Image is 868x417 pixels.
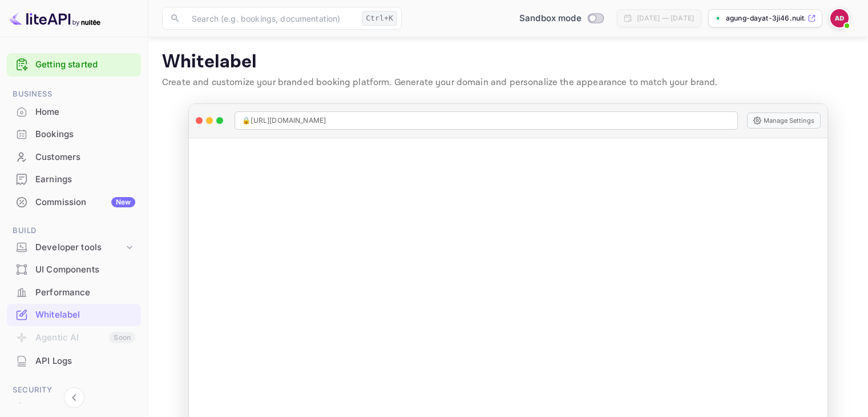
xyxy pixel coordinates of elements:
[35,58,135,71] a: Getting started
[7,123,141,145] a: Bookings
[7,123,141,146] div: Bookings
[35,128,135,141] div: Bookings
[7,191,141,214] div: CommissionNew
[7,224,141,237] span: Build
[64,387,84,408] button: Collapse navigation
[7,350,141,371] a: API Logs
[7,259,141,281] div: UI Components
[7,101,141,122] a: Home
[7,350,141,372] div: API Logs
[637,13,694,23] div: [DATE] — [DATE]
[242,115,326,126] span: 🔒 [URL][DOMAIN_NAME]
[7,191,141,212] a: CommissionNew
[162,76,854,90] p: Create and customize your branded booking platform. Generate your domain and personalize the appe...
[7,146,141,167] a: Customers
[7,259,141,280] a: UI Components
[35,151,135,164] div: Customers
[7,282,141,304] div: Performance
[519,12,582,25] span: Sandbox mode
[7,304,141,326] div: Whitelabel
[7,169,141,190] a: Earnings
[7,53,141,77] div: Getting started
[7,146,141,169] div: Customers
[35,241,124,254] div: Developer tools
[7,88,141,101] span: Business
[7,238,141,258] div: Developer tools
[35,355,135,368] div: API Logs
[111,197,135,207] div: New
[185,7,357,30] input: Search (e.g. bookings, documentation)
[7,384,141,396] span: Security
[726,13,805,23] p: agung-dayat-3ji46.nuit...
[747,113,821,129] button: Manage Settings
[9,9,100,27] img: LiteAPI logo
[35,286,135,299] div: Performance
[35,263,135,276] div: UI Components
[362,11,397,26] div: Ctrl+K
[35,308,135,322] div: Whitelabel
[7,304,141,325] a: Whitelabel
[35,106,135,119] div: Home
[35,173,135,186] div: Earnings
[35,401,135,414] div: Team management
[515,12,608,25] div: Switch to Production mode
[7,169,141,191] div: Earnings
[7,101,141,123] div: Home
[7,282,141,303] a: Performance
[35,196,135,209] div: Commission
[830,9,849,27] img: agung dayat
[162,51,854,74] p: Whitelabel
